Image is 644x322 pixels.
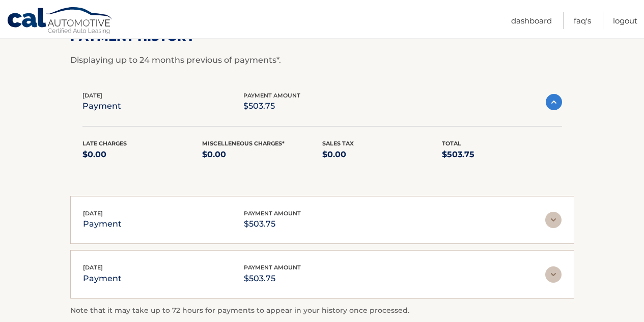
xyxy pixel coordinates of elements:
[202,147,322,162] p: $0.00
[613,12,637,29] a: Logout
[244,210,301,217] span: payment amount
[202,140,285,147] span: Miscelleneous Charges*
[7,7,114,36] a: Cal Automotive
[322,140,354,147] span: Sales Tax
[83,264,103,271] span: [DATE]
[546,94,562,110] img: accordion-active.svg
[83,210,103,217] span: [DATE]
[82,140,127,147] span: Late Charges
[243,99,300,113] p: $503.75
[322,147,442,162] p: $0.00
[82,99,121,113] p: payment
[83,217,122,231] p: payment
[70,54,574,66] p: Displaying up to 24 months previous of payments*.
[442,147,562,162] p: $503.75
[574,12,591,29] a: FAQ's
[545,212,562,228] img: accordion-rest.svg
[70,305,574,317] p: Note that it may take up to 72 hours for payments to appear in your history once processed.
[244,264,301,271] span: payment amount
[511,12,552,29] a: Dashboard
[83,271,122,286] p: payment
[244,217,301,231] p: $503.75
[82,92,102,99] span: [DATE]
[243,92,300,99] span: payment amount
[442,140,461,147] span: Total
[82,147,203,162] p: $0.00
[545,266,562,283] img: accordion-rest.svg
[244,271,301,286] p: $503.75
